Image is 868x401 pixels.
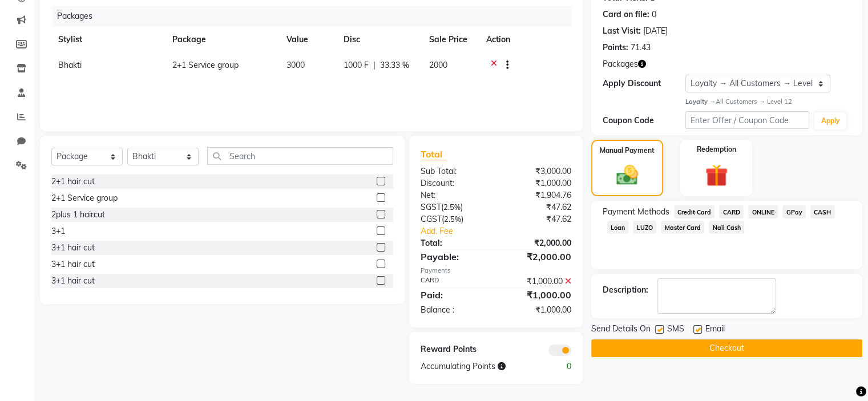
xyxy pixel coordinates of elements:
th: Stylist [51,27,165,52]
div: ₹2,000.00 [496,250,580,264]
div: 2+1 hair cut [51,176,95,188]
img: _cash.svg [609,163,645,188]
div: ₹47.62 [496,201,580,213]
span: 2.5% [444,214,461,224]
div: Payable: [412,250,496,264]
div: 3+1 [51,225,65,237]
div: ₹1,000.00 [496,177,580,189]
div: 3+1 hair cut [51,275,95,287]
div: 3+1 hair cut [51,258,95,270]
span: 3000 [286,60,305,70]
span: Master Card [661,221,704,234]
div: Reward Points [412,343,496,356]
span: Loan [607,221,629,234]
span: LUZO [633,221,656,234]
div: Sub Total: [412,165,496,177]
div: ₹1,904.76 [496,189,580,201]
div: ₹1,000.00 [496,304,580,316]
input: Enter Offer / Coupon Code [685,111,810,129]
div: Card on file: [603,9,649,21]
div: Apply Discount [603,78,685,90]
div: Points: [603,42,628,54]
th: Value [280,27,337,52]
img: _gift.svg [698,161,735,190]
div: Coupon Code [603,115,685,127]
div: Last Visit: [603,25,641,37]
div: 71.43 [631,42,651,54]
th: Disc [337,27,422,52]
span: Send Details On [591,323,651,337]
span: SGST [421,202,441,212]
span: GPay [782,205,806,218]
strong: Loyalty → [685,98,716,106]
span: Nail Cash [709,221,744,234]
span: | [373,59,376,71]
a: Add. Fee [412,225,580,237]
span: Total [421,148,447,160]
div: Accumulating Points [412,361,538,372]
div: Paid: [412,288,496,302]
span: CARD [719,205,744,218]
div: 0 [652,9,656,21]
button: Apply [814,112,846,129]
span: Payment Methods [603,206,669,218]
span: Credit Card [674,205,715,218]
span: 1000 F [344,59,369,71]
div: ( ) [412,213,496,225]
th: Sale Price [422,27,479,52]
span: CGST [421,214,442,224]
div: Description: [603,284,648,296]
label: Manual Payment [600,145,655,156]
th: Action [479,27,571,52]
div: ₹47.62 [496,213,580,225]
div: 2+1 Service group [51,192,118,204]
span: SMS [667,323,684,337]
div: ₹1,000.00 [496,276,580,287]
div: ₹1,000.00 [496,288,580,302]
div: Balance : [412,304,496,316]
div: ( ) [412,201,496,213]
div: ₹2,000.00 [496,237,580,249]
div: Payments [421,266,571,276]
label: Redemption [697,144,736,155]
div: 2plus 1 haircut [51,209,105,221]
div: 0 [538,361,579,372]
span: Email [705,323,725,337]
th: Package [165,27,280,52]
span: CASH [810,205,835,218]
span: Packages [603,58,638,70]
div: Packages [53,6,580,27]
div: Total: [412,237,496,249]
div: 3+1 hair cut [51,242,95,254]
span: 2000 [429,60,447,70]
button: Checkout [591,339,862,357]
div: Discount: [412,177,496,189]
span: 33.33 % [380,59,409,71]
span: Bhakti [58,60,82,70]
div: All Customers → Level 12 [685,97,851,107]
span: 2+1 Service group [172,60,239,70]
input: Search [207,147,393,165]
span: ONLINE [748,205,778,218]
div: CARD [412,276,496,287]
div: ₹3,000.00 [496,165,580,177]
div: [DATE] [643,25,668,37]
div: Net: [412,189,496,201]
span: 2.5% [443,202,461,212]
